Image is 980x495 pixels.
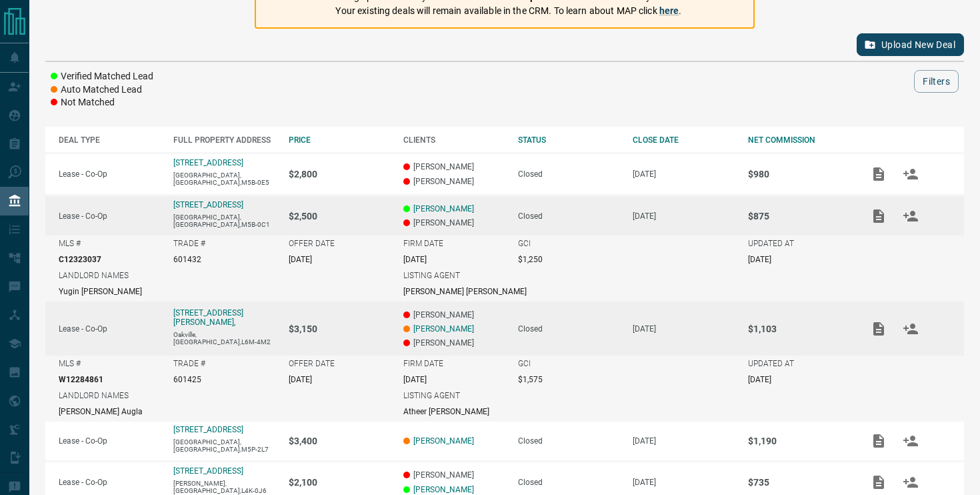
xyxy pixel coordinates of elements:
p: Oakville,[GEOGRAPHIC_DATA],L6M-4M2 [173,331,275,346]
span: Match Clients [895,169,927,178]
p: W12284861 [59,375,103,384]
a: [STREET_ADDRESS] [173,466,243,476]
p: $980 [748,169,849,179]
div: Closed [518,169,619,179]
p: [DATE] [289,255,312,264]
p: Atheer [PERSON_NAME] [403,407,489,416]
a: [PERSON_NAME] [413,204,474,213]
p: TRADE # [173,239,205,248]
p: [DATE] [633,436,734,446]
p: LANDLORD NAMES [59,391,129,400]
li: Verified Matched Lead [51,70,153,83]
p: Lease - Co-Op [59,324,160,334]
a: [STREET_ADDRESS][PERSON_NAME], [173,308,243,327]
p: $1,575 [518,375,543,384]
p: [PERSON_NAME] [PERSON_NAME] [403,287,527,296]
div: Closed [518,211,619,221]
span: Match Clients [895,211,927,220]
p: UPDATED AT [748,239,794,248]
p: TRADE # [173,359,205,368]
p: MLS # [59,239,81,248]
div: STATUS [518,135,619,145]
a: [STREET_ADDRESS] [173,158,243,167]
span: Add / View Documents [863,211,895,220]
p: Lease - Co-Op [59,436,160,446]
p: 601425 [173,375,201,384]
p: FIRM DATE [403,239,443,248]
a: [STREET_ADDRESS] [173,200,243,209]
p: [PERSON_NAME],[GEOGRAPHIC_DATA],L4K-0J6 [173,480,275,494]
p: $2,100 [289,477,390,488]
span: Add / View Documents [863,169,895,178]
p: Your existing deals will remain available in the CRM. To learn about MAP click . [275,4,742,18]
span: Add / View Documents [863,436,895,445]
span: Add / View Documents [863,477,895,486]
a: [STREET_ADDRESS] [173,425,243,434]
p: LANDLORD NAMES [59,271,129,280]
p: 601432 [173,255,201,264]
p: [DATE] [633,211,734,221]
p: [DATE] [289,375,312,384]
p: C12323037 [59,255,101,264]
p: UPDATED AT [748,359,794,368]
p: [GEOGRAPHIC_DATA],[GEOGRAPHIC_DATA],M5B-0E5 [173,171,275,186]
p: [DATE] [633,478,734,487]
div: NET COMMISSION [748,135,849,145]
p: LISTING AGENT [403,391,460,400]
p: Lease - Co-Op [59,478,160,487]
p: GCI [518,359,531,368]
p: Lease - Co-Op [59,211,160,221]
p: FIRM DATE [403,359,443,368]
p: [PERSON_NAME] [403,310,505,320]
div: Closed [518,324,619,334]
p: OFFER DATE [289,359,335,368]
p: GCI [518,239,531,248]
p: $1,250 [518,255,543,264]
p: $1,190 [748,436,849,446]
p: [GEOGRAPHIC_DATA],[GEOGRAPHIC_DATA],M5P-2L7 [173,438,275,453]
p: [DATE] [403,375,427,384]
a: [PERSON_NAME] [413,485,474,494]
div: PRICE [289,135,390,145]
p: $2,800 [289,169,390,179]
p: [DATE] [748,255,771,264]
p: $875 [748,211,849,221]
div: FULL PROPERTY ADDRESS [173,135,275,145]
div: Closed [518,436,619,446]
p: LISTING AGENT [403,271,460,280]
p: [DATE] [633,324,734,334]
a: here [659,5,679,16]
p: [PERSON_NAME] [403,162,505,171]
a: [PERSON_NAME] [413,436,474,446]
p: $3,400 [289,436,390,446]
p: [PERSON_NAME] [403,338,505,348]
p: [PERSON_NAME] [403,218,505,227]
a: [PERSON_NAME] [413,324,474,334]
p: [DATE] [748,375,771,384]
p: [PERSON_NAME] [403,177,505,186]
p: [PERSON_NAME] [403,470,505,480]
div: CLIENTS [403,135,505,145]
p: [GEOGRAPHIC_DATA],[GEOGRAPHIC_DATA],M5B-0C1 [173,213,275,228]
span: Add / View Documents [863,324,895,333]
button: Upload New Deal [857,33,964,56]
div: Closed [518,478,619,487]
div: CLOSE DATE [633,135,734,145]
button: Filters [914,70,959,93]
p: [DATE] [403,255,427,264]
p: $3,150 [289,324,390,334]
span: Match Clients [895,436,927,445]
div: DEAL TYPE [59,135,160,145]
li: Not Matched [51,96,153,109]
p: Lease - Co-Op [59,169,160,179]
p: $735 [748,477,849,488]
span: Match Clients [895,477,927,486]
p: Yugin [PERSON_NAME] [59,287,142,296]
p: [DATE] [633,169,734,179]
p: MLS # [59,359,81,368]
p: [PERSON_NAME] Augla [59,407,143,416]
